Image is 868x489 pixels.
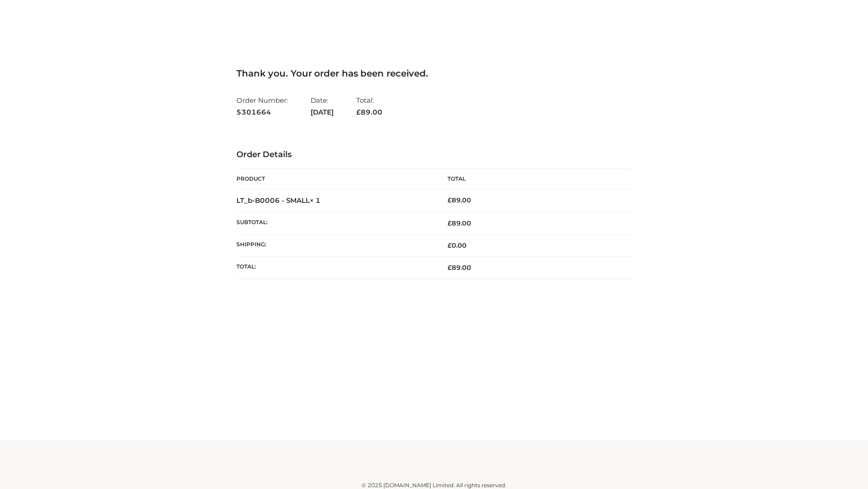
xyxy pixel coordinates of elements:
[236,150,632,160] h3: Order Details
[448,241,452,249] span: £
[356,108,361,116] span: £
[448,264,471,272] span: 89.00
[236,235,434,257] th: Shipping:
[448,241,467,249] bdi: 0.00
[236,68,632,79] h3: Thank you. Your order has been received.
[236,106,288,118] strong: 5301664
[236,92,288,120] li: Order Number:
[448,219,471,227] span: 89.00
[448,196,471,204] bdi: 89.00
[356,108,382,116] span: 89.00
[310,196,321,205] strong: × 1
[448,219,452,227] span: £
[236,169,434,189] th: Product
[236,212,434,234] th: Subtotal:
[236,257,434,279] th: Total:
[448,264,452,272] span: £
[434,169,632,189] th: Total
[236,196,321,205] strong: LT_b-B0006 - SMALL
[356,92,382,120] li: Total:
[311,106,334,118] strong: [DATE]
[311,92,334,120] li: Date:
[448,196,452,204] span: £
